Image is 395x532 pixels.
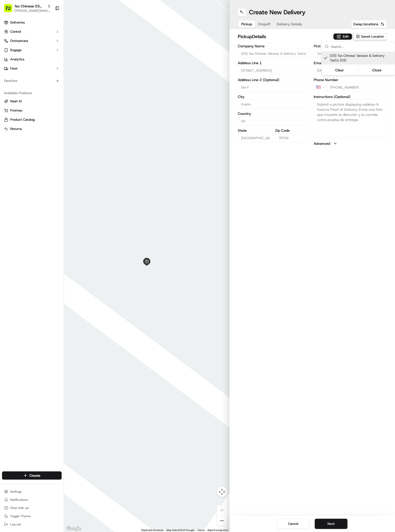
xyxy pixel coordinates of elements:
input: Search... [331,41,392,52]
span: (03) Tso Chinese Takeout & Delivery TsoCo (03) [330,53,393,63]
button: Close [359,66,394,74]
div: Suggestions [322,52,395,75]
span: Pylon [51,18,62,22]
a: Powered byPylon [36,18,62,22]
button: Clear [322,66,357,74]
